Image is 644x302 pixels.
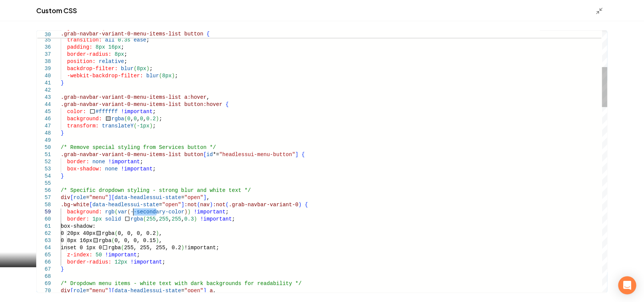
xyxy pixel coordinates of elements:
span: ) [156,116,159,122]
span: 255 [172,216,181,222]
span: data-headlessui-state [115,288,181,294]
span: "open" [162,202,181,208]
span: button [184,152,203,158]
span: , [207,195,210,201]
span: = [159,202,162,208]
span: [ [203,152,206,158]
span: ) [188,209,191,215]
span: { [302,152,305,158]
span: = [181,195,184,201]
span: { [226,101,229,107]
span: grounds for readability */ [219,281,301,287]
div: Open Intercom Messenger [618,276,636,294]
span: ; [175,73,178,79]
span: { [305,202,308,208]
span: data-headlessui-state [92,202,159,208]
span: ; [226,209,229,215]
span: ) [156,230,159,236]
span: id [207,152,213,158]
span: "open" [184,288,203,294]
span: .grab-navbar-variant-0-menu-items-list [61,94,181,100]
span: ( [159,73,162,79]
span: :not [184,202,197,208]
span: !important [200,216,232,222]
span: ( [226,202,229,208]
span: , [206,94,209,100]
span: /* Specific dropdown styling - strong blur and whi [61,187,219,193]
span: button [184,31,203,37]
span: a [210,288,213,294]
span: ) [156,238,159,244]
span: .grab-navbar-variant-0 [229,202,298,208]
span: ; [162,259,165,265]
span: ; [232,216,235,222]
span: , [159,238,162,244]
span: ) [184,209,188,215]
span: ] [203,288,206,294]
span: "open" [184,195,203,201]
span: , [213,288,216,294]
span: .grab-navbar-variant-0-menu-items-list [61,101,181,107]
span: /* Remove special styling from Services button */ [61,144,216,150]
span: :not [213,202,226,208]
span: 8px [162,73,172,79]
span: ) [181,245,184,251]
span: !important; [184,245,219,251]
span: , [169,216,172,222]
span: , [156,216,159,222]
span: button:hover [184,101,223,107]
span: !important [194,209,226,215]
span: ) [210,202,213,208]
span: !important [131,259,162,265]
span: "headlessui-menu-button" [219,152,295,158]
span: /* Dropdown menu items - white text with dark back [61,281,219,287]
span: 255 [159,216,169,222]
span: , [181,216,184,222]
span: 255, 255, 255, 0.2 [124,245,181,251]
span: nav [200,202,210,208]
span: ] [295,152,298,158]
span: 0.3 [184,216,194,222]
span: ( [197,202,200,208]
span: blur [146,73,159,79]
span: ) [298,202,301,208]
span: , [159,230,162,236]
span: ) [194,216,197,222]
span: { [207,31,210,37]
span: ] [181,202,184,208]
span: data-headlessui-state [115,195,181,201]
span: ) [172,73,175,79]
span: = [181,288,184,294]
span: --secondary-color [131,209,184,215]
span: te text */ [219,187,251,193]
span: ; [159,116,162,122]
span: .grab-navbar-variant-0-menu-items-list [61,152,181,158]
span: .grab-navbar-variant-0-menu-items-list [61,31,181,37]
span: a:hover [184,94,207,100]
span: ] [203,195,206,201]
